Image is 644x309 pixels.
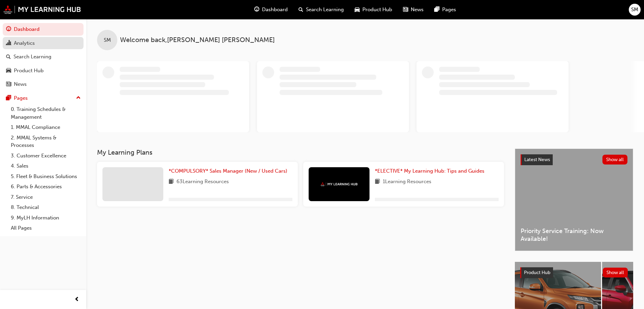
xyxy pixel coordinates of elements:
a: car-iconProduct Hub [349,3,398,17]
button: DashboardAnalyticsSearch LearningProduct HubNews [3,22,84,92]
button: SM [629,4,641,16]
span: Search Learning [306,6,344,14]
div: Analytics [14,39,35,47]
span: *COMPULSORY* Sales Manager (New / Used Cars) [169,168,287,174]
span: book-icon [375,178,380,186]
a: guage-iconDashboard [249,3,293,17]
button: Show all [603,268,628,277]
span: pages-icon [434,5,439,14]
span: prev-icon [74,295,79,304]
img: mmal [320,182,358,187]
span: News [411,6,424,14]
button: Pages [3,92,84,104]
div: Pages [14,94,28,102]
span: guage-icon [6,26,11,33]
span: 1 Learning Resources [383,178,431,186]
a: 1. MMAL Compliance [8,122,84,133]
span: Latest News [524,157,550,162]
span: search-icon [6,54,11,60]
a: 6. Parts & Accessories [8,181,84,192]
a: Product HubShow all [520,267,628,278]
img: mmal [3,5,81,14]
a: 5. Fleet & Business Solutions [8,171,84,182]
span: *ELECTIVE* My Learning Hub: Tips and Guides [375,168,484,174]
a: 8. Technical [8,202,84,213]
a: *COMPULSORY* Sales Manager (New / Used Cars) [169,167,290,175]
a: news-iconNews [398,3,429,17]
a: News [3,78,84,91]
span: Dashboard [262,6,288,14]
a: 0. Training Schedules & Management [8,104,84,122]
a: Product Hub [3,64,84,77]
a: 4. Sales [8,161,84,171]
a: Search Learning [3,51,84,63]
a: pages-iconPages [429,3,461,17]
span: car-icon [6,68,11,74]
a: Latest NewsShow allPriority Service Training: Now Available! [515,149,633,251]
span: book-icon [169,178,174,186]
span: up-icon [76,94,81,102]
span: Priority Service Training: Now Available! [521,227,627,243]
a: 2. MMAL Systems & Processes [8,133,84,151]
span: guage-icon [254,5,259,14]
a: 7. Service [8,192,84,202]
span: chart-icon [6,40,11,46]
a: Analytics [3,37,84,50]
a: Latest NewsShow all [521,154,627,165]
span: Product Hub [524,270,550,275]
div: Search Learning [14,53,51,61]
span: news-icon [403,5,408,14]
span: news-icon [6,81,11,88]
span: search-icon [299,5,303,14]
div: News [14,80,27,88]
span: 63 Learning Resources [176,178,229,186]
span: Pages [442,6,456,14]
a: search-iconSearch Learning [293,3,349,17]
span: pages-icon [6,95,11,101]
a: All Pages [8,223,84,233]
h3: My Learning Plans [97,149,504,156]
span: SM [104,36,111,44]
span: Product Hub [362,6,392,14]
a: *ELECTIVE* My Learning Hub: Tips and Guides [375,167,487,175]
div: Product Hub [14,67,44,75]
span: SM [631,6,638,14]
a: Dashboard [3,23,84,36]
button: Show all [602,155,628,165]
span: car-icon [355,5,360,14]
a: 3. Customer Excellence [8,151,84,161]
a: 9. MyLH Information [8,213,84,223]
span: Welcome back , [PERSON_NAME] [PERSON_NAME] [120,36,275,44]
